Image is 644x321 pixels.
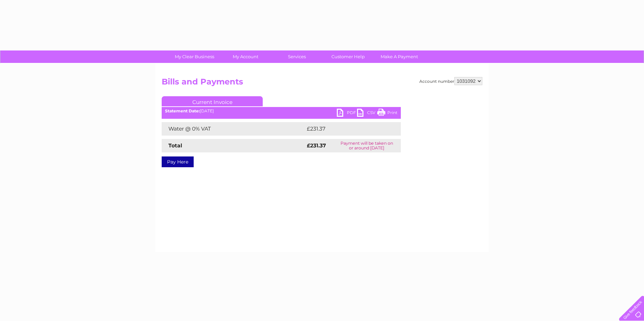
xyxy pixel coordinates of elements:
[357,109,377,118] a: CSV
[307,142,326,149] strong: £231.37
[162,77,482,90] h2: Bills and Payments
[337,109,357,118] a: PDF
[320,50,376,63] a: Customer Help
[269,50,325,63] a: Services
[168,142,182,149] strong: Total
[305,122,388,136] td: £231.37
[162,109,401,113] div: [DATE]
[162,96,263,106] a: Current Invoice
[167,50,222,63] a: My Clear Business
[218,50,273,63] a: My Account
[165,108,200,113] b: Statement Date:
[372,50,427,63] a: Make A Payment
[333,139,401,152] td: Payment will be taken on or around [DATE]
[377,109,397,118] a: Print
[419,77,482,85] div: Account number
[162,122,305,136] td: Water @ 0% VAT
[162,156,194,167] a: Pay Here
